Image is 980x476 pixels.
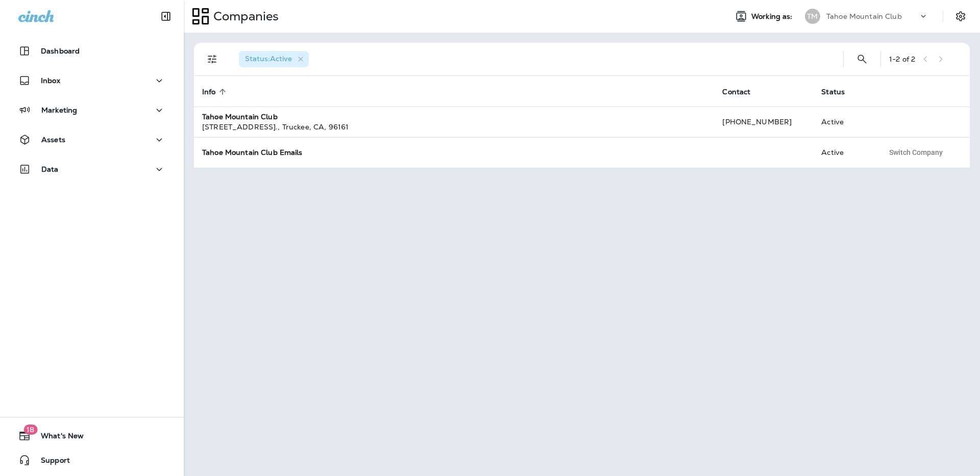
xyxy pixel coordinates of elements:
p: Companies [209,9,279,24]
span: Contact [722,87,764,96]
span: Support [31,456,70,468]
button: Switch Company [884,145,948,160]
p: Marketing [41,106,77,114]
span: Info [202,87,229,96]
span: Info [202,88,216,96]
button: 18What's New [10,426,174,446]
button: Data [10,159,174,179]
button: Dashboard [10,41,174,61]
div: 1 - 2 of 2 [889,55,915,63]
strong: Tahoe Mountain Club [202,112,278,121]
div: TM [805,9,820,24]
p: Assets [41,136,65,144]
span: 18 [23,425,37,435]
span: Switch Company [889,149,943,156]
span: What's New [31,432,84,444]
button: Collapse Sidebar [152,6,180,27]
div: Status:Active [239,51,309,67]
td: Active [813,107,875,137]
button: Filters [202,49,223,69]
span: Contact [722,88,750,96]
span: Working as: [751,12,795,21]
span: Status [821,87,858,96]
button: Search Companies [852,49,872,69]
td: Active [813,137,875,168]
div: [STREET_ADDRESS]. , Truckee , CA , 96161 [202,122,706,132]
p: Dashboard [41,47,80,55]
button: Inbox [10,70,174,91]
span: Status : Active [245,54,292,63]
p: Inbox [41,76,60,85]
td: [PHONE_NUMBER] [714,107,813,137]
p: Tahoe Mountain Club [826,12,902,20]
strong: Tahoe Mountain Club Emails [202,148,303,157]
button: Support [10,450,174,470]
span: Status [821,88,845,96]
button: Assets [10,129,174,150]
button: Marketing [10,100,174,120]
p: Data [41,165,59,173]
button: Settings [951,7,970,25]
